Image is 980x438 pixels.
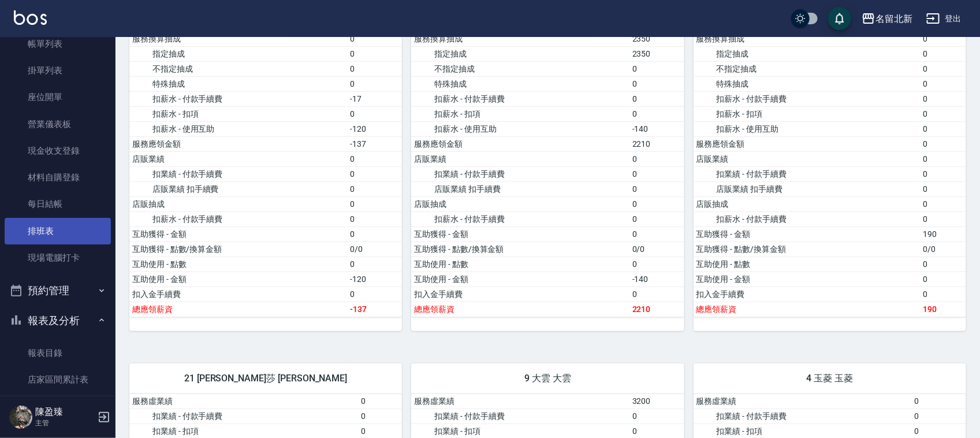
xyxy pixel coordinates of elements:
[348,242,403,257] td: 0/0
[920,31,966,46] td: 0
[348,61,403,76] td: 0
[920,106,966,121] td: 0
[129,409,358,424] td: 扣業績 - 付款手續費
[129,211,348,227] td: 扣薪水 - 付款手續費
[694,46,920,61] td: 指定抽成
[920,76,966,91] td: 0
[129,121,348,136] td: 扣薪水 - 使用互助
[129,272,348,287] td: 互助使用 - 金額
[129,394,358,409] td: 服務虛業績
[35,418,94,428] p: 主管
[348,272,403,287] td: -120
[348,166,403,181] td: 0
[629,394,684,409] td: 3200
[828,7,851,30] button: save
[129,61,348,76] td: 不指定抽成
[5,84,111,110] a: 座位開單
[920,302,966,317] td: 190
[694,227,920,242] td: 互助獲得 - 金額
[920,211,966,227] td: 0
[348,106,403,121] td: 0
[857,7,917,31] button: 名留北新
[358,394,402,409] td: 0
[129,76,348,91] td: 特殊抽成
[411,227,629,242] td: 互助獲得 - 金額
[425,373,670,384] span: 9 大雲 大雲
[411,121,629,136] td: 扣薪水 - 使用互助
[348,257,403,272] td: 0
[5,340,111,366] a: 報表目錄
[629,91,684,106] td: 0
[348,31,403,46] td: 0
[5,57,111,84] a: 掛單列表
[629,409,684,424] td: 0
[411,302,629,317] td: 總應領薪資
[694,76,920,91] td: 特殊抽成
[348,121,403,136] td: -120
[129,287,348,302] td: 扣入金手續費
[694,121,920,136] td: 扣薪水 - 使用互助
[129,46,348,61] td: 指定抽成
[348,302,403,317] td: -137
[129,31,348,46] td: 服務換算抽成
[348,211,403,227] td: 0
[629,31,684,46] td: 2350
[629,46,684,61] td: 2350
[694,196,920,211] td: 店販抽成
[348,91,403,106] td: -17
[694,181,920,196] td: 店販業績 扣手續費
[875,12,912,26] div: 名留北新
[629,61,684,76] td: 0
[411,272,629,287] td: 互助使用 - 金額
[411,166,629,181] td: 扣業績 - 付款手續費
[694,166,920,181] td: 扣業績 - 付款手續費
[694,302,920,317] td: 總應領薪資
[358,409,402,424] td: 0
[629,287,684,302] td: 0
[129,181,348,196] td: 店販業績 扣手續費
[694,257,920,272] td: 互助使用 - 點數
[694,211,920,227] td: 扣薪水 - 付款手續費
[5,138,111,164] a: 現金收支登錄
[129,227,348,242] td: 互助獲得 - 金額
[920,136,966,151] td: 0
[129,151,348,166] td: 店販業績
[694,136,920,151] td: 服務應領金額
[129,196,348,211] td: 店販抽成
[129,242,348,257] td: 互助獲得 - 點數/換算金額
[629,211,684,227] td: 0
[920,91,966,106] td: 0
[411,31,629,46] td: 服務換算抽成
[5,366,111,393] a: 店家區間累計表
[5,276,111,306] button: 預約管理
[694,272,920,287] td: 互助使用 - 金額
[920,151,966,166] td: 0
[629,181,684,196] td: 0
[5,306,111,336] button: 報表及分析
[5,244,111,271] a: 現場電腦打卡
[411,46,629,61] td: 指定抽成
[411,211,629,227] td: 扣薪水 - 付款手續費
[411,257,629,272] td: 互助使用 - 點數
[920,272,966,287] td: 0
[411,151,629,166] td: 店販業績
[694,242,920,257] td: 互助獲得 - 點數/換算金額
[694,151,920,166] td: 店販業績
[411,394,629,409] td: 服務虛業績
[694,394,912,409] td: 服務虛業績
[5,191,111,217] a: 每日結帳
[129,91,348,106] td: 扣薪水 - 付款手續費
[629,272,684,287] td: -140
[920,196,966,211] td: 0
[920,242,966,257] td: 0/0
[694,409,912,424] td: 扣業績 - 付款手續費
[348,287,403,302] td: 0
[129,166,348,181] td: 扣業績 - 付款手續費
[707,373,952,384] span: 4 玉菱 玉菱
[411,91,629,106] td: 扣薪水 - 付款手續費
[5,31,111,57] a: 帳單列表
[411,242,629,257] td: 互助獲得 - 點數/換算金額
[629,242,684,257] td: 0/0
[920,287,966,302] td: 0
[629,76,684,91] td: 0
